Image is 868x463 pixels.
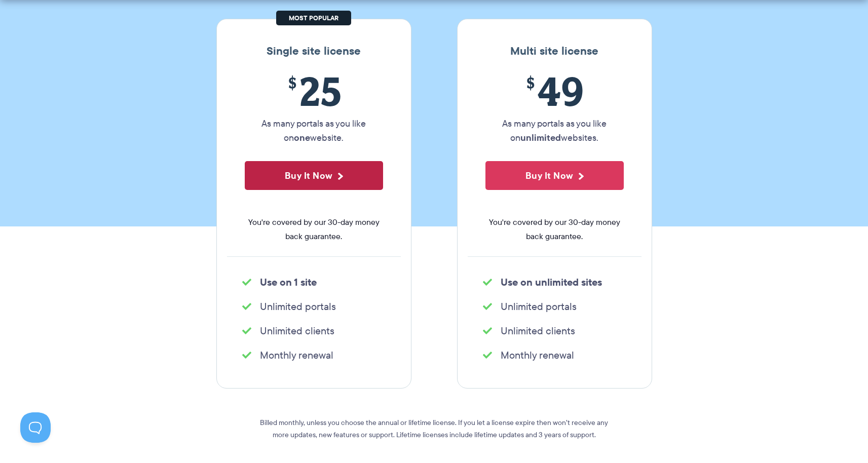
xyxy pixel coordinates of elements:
[242,324,386,338] li: Unlimited clients
[483,299,626,314] li: Unlimited portals
[485,161,624,190] button: Buy It Now
[501,275,602,290] strong: Use on unlimited sites
[245,215,383,244] span: You're covered by our 30-day money back guarantee.
[483,348,626,362] li: Monthly renewal
[260,275,317,290] strong: Use on 1 site
[245,117,383,145] p: As many portals as you like on website.
[485,68,624,114] span: 49
[485,117,624,145] p: As many portals as you like on websites.
[483,324,626,338] li: Unlimited clients
[242,348,386,362] li: Monthly renewal
[485,215,624,244] span: You're covered by our 30-day money back guarantee.
[20,412,51,443] iframe: Toggle Customer Support
[242,299,386,314] li: Unlimited portals
[245,68,383,114] span: 25
[468,45,641,58] h3: Multi site license
[227,45,401,58] h3: Single site license
[294,131,310,144] strong: one
[520,131,561,144] strong: unlimited
[245,161,383,190] button: Buy It Now
[252,416,617,441] p: Billed monthly, unless you choose the annual or lifetime license. If you let a license expire the...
